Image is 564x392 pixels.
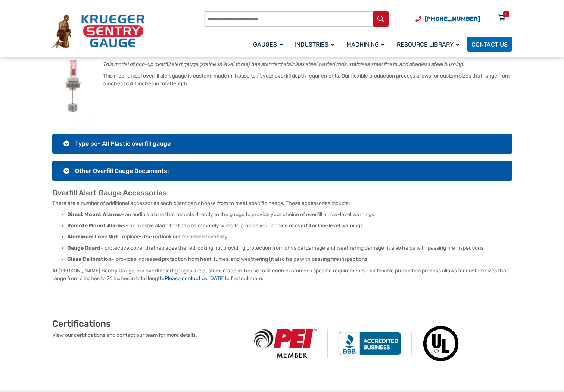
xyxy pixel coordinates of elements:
img: Underwriters Laboratories [412,318,470,369]
p: There are a number of additional accessories each client can choose from to meet specific needs. ... [52,199,512,207]
li: – an audible alarm that mounts directly to the gauge to provide your choice of overfill or low-le... [67,211,512,218]
span: Industries [295,41,334,48]
img: Krueger Sentry Gauge [52,14,145,48]
span: Contact Us [471,41,508,48]
img: Type OF-S2 overfill gauge [52,48,94,122]
li: – replaces the red lock nut for added durability. [67,233,512,241]
span: Machining [346,41,385,48]
div: 0 [505,11,507,17]
strong: Remote Mount Alarms [67,222,125,229]
a: Please contact us [DATE] [165,275,225,282]
p: At [PERSON_NAME] Sentry Gauge, our overfill alert gauges are custom-made in-house to fit each cus... [52,267,512,282]
a: Resource Library [392,35,467,53]
h2: Certifications [52,318,244,329]
li: – protective cover that replaces the red locking nut providing protection from physical damage an... [67,244,512,252]
a: Contact Us [467,37,512,52]
strong: Glass Calibration [67,256,112,262]
img: BBB [328,332,412,355]
a: Phone Number (920) 434-8860 [415,14,480,23]
span: Gauges [253,41,283,48]
a: Machining [342,35,392,53]
a: Industries [290,35,342,53]
span: [PHONE_NUMBER] [424,15,480,22]
strong: Gauge Guard [67,245,100,251]
strong: Direct Mount Alarms [67,211,121,218]
span: Other Overfill Gauge Documents: [75,167,169,174]
a: Gauges [249,35,290,53]
p: View our certifications and contact our team for more details. [52,331,244,339]
em: This model of pop-up overfill alert gauge (stainless level three) has standard stainless steel we... [103,61,464,67]
li: – an audible alarm that can be remotely wired to provide your choice of overfill or low-level war... [67,222,512,230]
strong: Aluminum Lock Nut [67,234,118,240]
h2: Overfill Alert Gauge Accessories [52,188,512,197]
span: Type po- All Plastic overfill gauge [75,140,171,147]
p: This mechanical overfill alert gauge is custom-made in-house to fit your overfill depth requireme... [52,72,512,88]
span: Resource Library [397,41,459,48]
li: – provides increased protection from heat, fumes, and weathering (it also helps with passing fire... [67,256,512,263]
img: PEI Member [244,329,328,358]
